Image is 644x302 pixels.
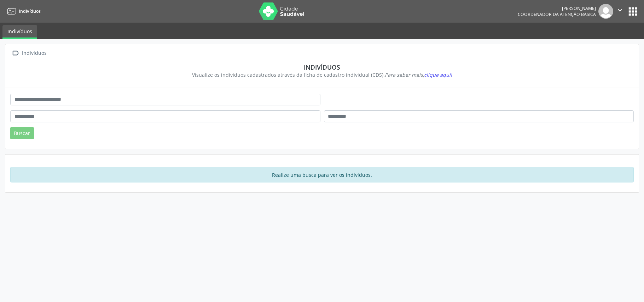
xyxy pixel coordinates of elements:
[10,167,634,182] div: Realize uma busca para ver os indivíduos.
[627,5,639,18] button: apps
[598,4,613,19] img: img
[19,8,41,14] span: Indivíduos
[613,4,627,19] button: 
[385,71,452,78] i: Para saber mais,
[5,5,41,17] a: Indivíduos
[616,6,624,14] i: 
[2,25,37,39] a: Indivíduos
[15,71,629,79] div: Visualize os indivíduos cadastrados através da ficha de cadastro individual (CDS).
[10,127,34,139] button: Buscar
[10,48,21,58] i: 
[15,63,629,71] div: Indivíduos
[518,11,596,17] span: Coordenador da Atenção Básica
[21,48,48,58] div: Indivíduos
[424,71,452,78] span: clique aqui!
[518,5,596,11] div: [PERSON_NAME]
[10,48,48,58] a:  Indivíduos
